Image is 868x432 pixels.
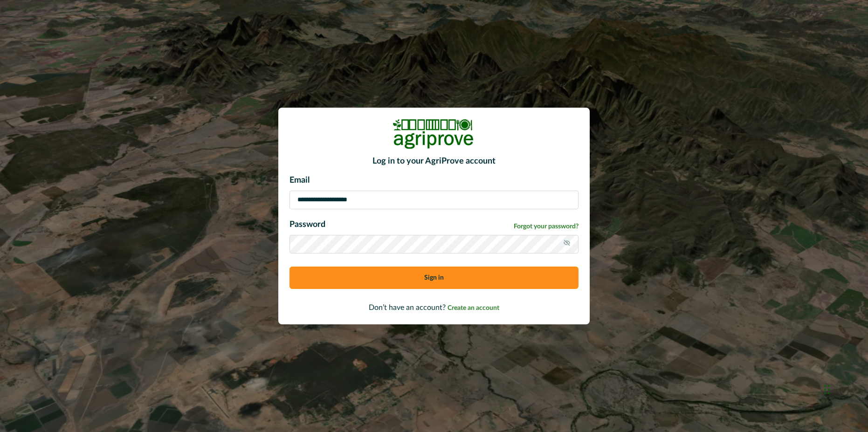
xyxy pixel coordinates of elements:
div: Drag [824,376,830,404]
span: Create an account [448,305,499,311]
a: Forgot your password? [514,222,579,232]
p: Don’t have an account? [289,302,579,313]
img: Logo Image [392,119,476,149]
p: Password [289,219,325,231]
p: Email [289,174,579,187]
button: Sign in [289,267,579,289]
h2: Log in to your AgriProve account [289,157,579,167]
a: Create an account [448,304,499,311]
iframe: Chat Widget [821,366,868,411]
